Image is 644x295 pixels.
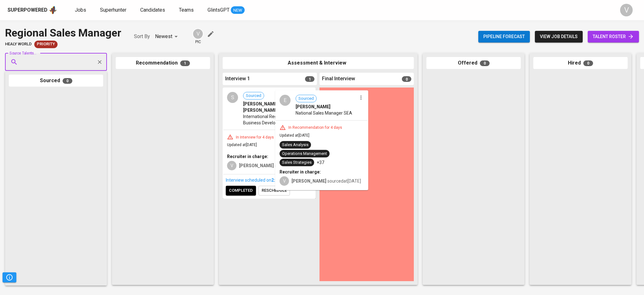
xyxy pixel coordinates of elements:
[49,5,57,15] img: app logo
[100,7,126,13] span: Superhunter
[192,28,203,45] div: pic
[103,61,105,63] button: Open
[402,76,411,82] span: 0
[620,4,633,16] div: V
[426,57,521,69] div: Offered
[179,6,195,14] a: Teams
[100,6,128,14] a: Superhunter
[75,7,86,13] span: Jobs
[231,7,245,14] span: NEW
[5,25,121,41] div: Regional Sales Manager
[140,7,165,13] span: Candidates
[63,78,72,84] span: 0
[3,272,16,282] button: Pipeline Triggers
[533,57,628,69] div: Hired
[225,75,250,82] span: Interview 1
[95,58,104,66] button: Clear
[208,7,230,13] span: GlintsGPT
[192,28,203,39] div: V
[8,7,47,14] div: Superpowered
[305,76,314,82] span: 1
[478,31,530,43] button: Pipeline forecast
[588,31,639,43] a: talent roster
[540,33,578,41] span: view job details
[593,33,634,41] span: talent roster
[208,6,245,14] a: GlintsGPT NEW
[116,57,210,69] div: Recommendation
[134,33,150,40] p: Sort By
[480,60,490,66] span: 0
[155,31,180,43] div: Newest
[155,33,172,40] p: Newest
[9,75,103,87] div: Sourced
[75,6,87,14] a: Jobs
[322,75,355,82] span: Final Interview
[180,60,190,66] span: 1
[34,41,58,47] span: Priority
[179,7,194,13] span: Teams
[140,6,166,14] a: Candidates
[223,57,414,69] div: Assessment & Interview
[483,33,525,41] span: Pipeline forecast
[583,60,593,66] span: 0
[5,41,32,47] span: Healy World
[8,5,57,15] a: Superpoweredapp logo
[535,31,583,43] button: view job details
